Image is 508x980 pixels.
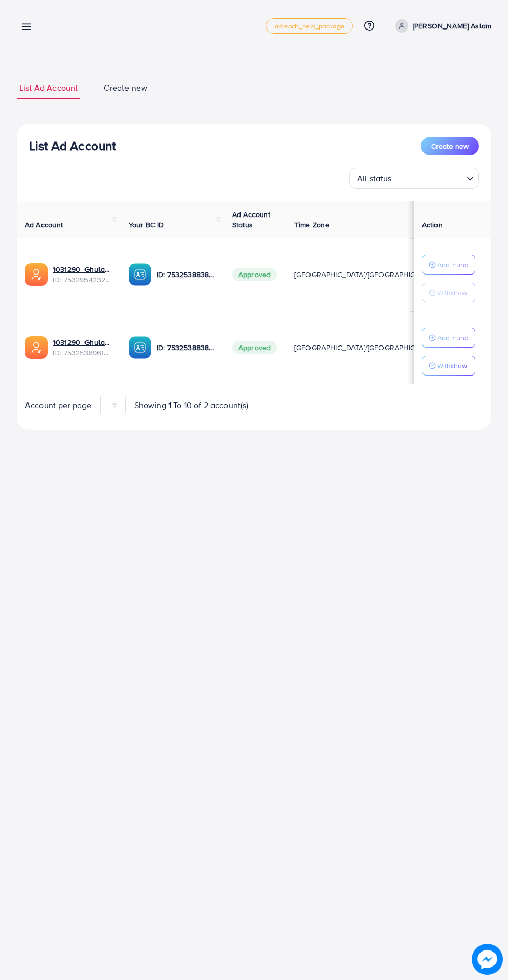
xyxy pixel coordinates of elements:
[232,268,277,281] span: Approved
[275,23,344,30] span: adreach_new_package
[232,341,277,354] span: Approved
[25,336,48,359] img: ic-ads-acc.e4c84228.svg
[53,348,112,358] span: ID: 7532538961244635153
[19,82,78,94] span: List Ad Account
[157,341,216,354] p: ID: 7532538838637019152
[422,283,475,302] button: Withdraw
[25,399,92,411] span: Account per page
[25,263,48,286] img: ic-ads-acc.e4c84228.svg
[413,20,491,32] p: [PERSON_NAME] Aslam
[294,220,329,230] span: Time Zone
[472,944,503,975] img: image
[157,268,216,281] p: ID: 7532538838637019152
[349,168,479,189] div: Search for option
[431,141,469,151] span: Create new
[129,263,151,286] img: ic-ba-acc.ded83a64.svg
[422,255,475,275] button: Add Fund
[437,286,467,299] p: Withdraw
[53,337,112,348] a: 1031290_Ghulam Rasool Aslam_1753805901568
[391,19,491,33] a: [PERSON_NAME] Aslam
[422,328,475,348] button: Add Fund
[53,264,112,275] a: 1031290_Ghulam Rasool Aslam 2_1753902599199
[294,269,439,280] span: [GEOGRAPHIC_DATA]/[GEOGRAPHIC_DATA]
[422,220,443,230] span: Action
[355,171,394,186] span: All status
[437,359,467,372] p: Withdraw
[29,138,116,153] h3: List Ad Account
[421,137,479,155] button: Create new
[395,169,462,186] input: Search for option
[129,220,164,230] span: Your BC ID
[53,337,112,358] div: <span class='underline'>1031290_Ghulam Rasool Aslam_1753805901568</span></br>7532538961244635153
[232,209,271,230] span: Ad Account Status
[104,82,147,94] span: Create new
[129,336,151,359] img: ic-ba-acc.ded83a64.svg
[437,332,469,344] p: Add Fund
[53,264,112,285] div: <span class='underline'>1031290_Ghulam Rasool Aslam 2_1753902599199</span></br>7532954232266326017
[437,258,469,271] p: Add Fund
[294,342,439,353] span: [GEOGRAPHIC_DATA]/[GEOGRAPHIC_DATA]
[422,356,475,376] button: Withdraw
[53,275,112,285] span: ID: 7532954232266326017
[134,399,249,411] span: Showing 1 To 10 of 2 account(s)
[25,220,63,230] span: Ad Account
[266,18,353,34] a: adreach_new_package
